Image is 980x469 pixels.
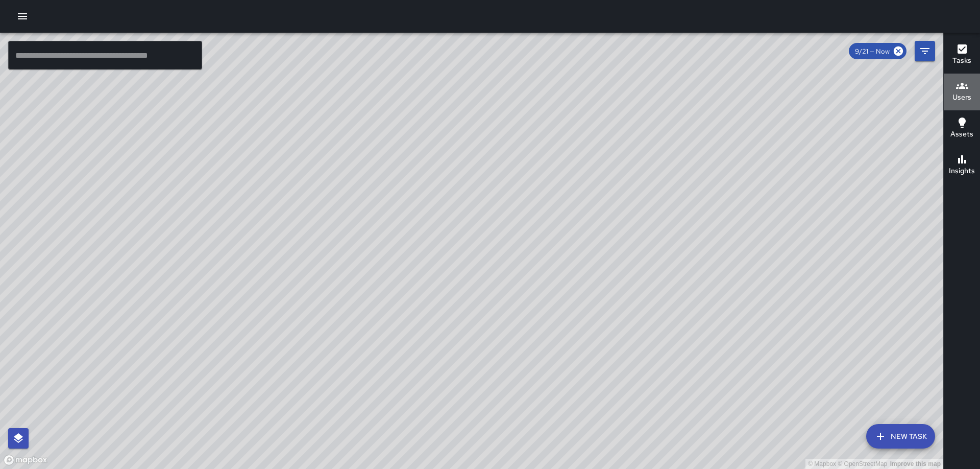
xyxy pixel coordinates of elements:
[949,166,975,177] h6: Insights
[944,74,980,110] button: Users
[866,424,935,449] button: New Task
[952,55,971,66] h6: Tasks
[952,92,971,103] h6: Users
[950,129,973,140] h6: Assets
[849,47,896,56] span: 9/21 — Now
[944,110,980,147] button: Assets
[944,37,980,74] button: Tasks
[944,147,980,184] button: Insights
[915,41,935,61] button: Filters
[849,43,906,59] div: 9/21 — Now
